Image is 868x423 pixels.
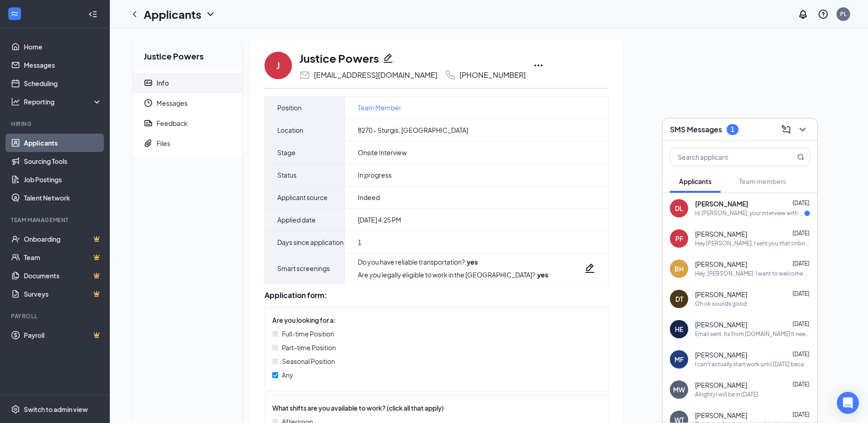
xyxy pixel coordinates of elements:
[24,248,102,266] a: TeamCrown
[739,177,786,185] span: Team members
[358,170,392,179] span: In progress
[793,351,809,358] span: [DATE]
[156,139,170,148] div: Files
[795,122,810,137] button: ChevronDown
[818,9,829,20] svg: QuestionInfo
[779,122,793,137] button: ComposeMessage
[695,240,810,248] div: Hey [PERSON_NAME], I sent you that onboarding mail so check your inbox for it from [DOMAIN_NAME] ...
[282,370,293,380] span: Any
[24,38,102,56] a: Home
[88,10,97,19] svg: Collapse
[781,124,792,135] svg: ComposeMessage
[358,193,380,202] span: Indeed
[299,70,310,81] svg: Email
[695,300,747,308] div: Oh ok sounds good
[793,381,809,388] span: [DATE]
[24,405,88,414] div: Switch to admin view
[276,59,280,72] div: J
[144,139,153,148] svg: Paperclip
[272,403,444,413] span: What shifts are you available to work? (click all that apply)
[793,230,809,237] span: [DATE]
[695,270,810,278] div: Hey, [PERSON_NAME]. I want to welcome you to our team! check your email (might even be in SPAM) y...
[24,134,102,152] a: Applicants
[264,291,609,300] div: Application form:
[11,97,20,106] svg: Analysis
[133,113,243,133] a: ReportFeedback
[670,125,722,135] h3: SMS Messages
[156,119,188,128] div: Feedback
[695,351,747,360] span: [PERSON_NAME]
[11,312,100,320] div: Payroll
[11,216,100,224] div: Team Management
[24,285,102,303] a: SurveysCrown
[24,74,102,92] a: Scheduling
[24,266,102,285] a: DocumentsCrown
[277,147,296,158] span: Stage
[277,214,316,225] span: Applied date
[205,9,216,20] svg: ChevronDown
[272,315,336,325] span: Are you looking for a:
[798,9,809,20] svg: Notifications
[144,6,201,22] h1: Applicants
[277,125,303,136] span: Location
[299,50,379,66] h1: Justice Powers
[277,102,302,113] span: Position
[24,230,102,248] a: OnboardingCrown
[11,120,100,128] div: Hiring
[793,412,809,418] span: [DATE]
[156,78,169,87] div: Info
[695,260,747,269] span: [PERSON_NAME]
[695,331,810,338] div: Email sent. Its from [DOMAIN_NAME] It needs to be filled out 100% before moving on to the next st...
[282,342,336,352] span: Part-time Position
[282,356,335,366] span: Seasonal Position
[467,258,478,266] strong: yes
[129,9,140,20] svg: ChevronLeft
[144,78,153,87] svg: ContactCard
[695,290,747,299] span: [PERSON_NAME]
[675,294,683,304] div: DT
[282,329,334,339] span: Full-time Position
[679,177,712,185] span: Applicants
[695,381,747,390] span: [PERSON_NAME]
[695,361,810,369] div: I can't actually start work until [DATE] because of school and drivers ed.
[695,210,804,217] div: Hi [PERSON_NAME], your interview with Burger King is now confirmed! Date: [DATE] Time: 5:00 PM - ...
[731,125,734,133] div: 1
[695,230,747,239] span: [PERSON_NAME]
[358,270,548,279] div: Are you legally eligible to work in the [GEOGRAPHIC_DATA]? :
[156,93,235,113] span: Messages
[24,56,102,74] a: Messages
[675,234,683,243] div: PF
[837,392,859,414] div: Open Intercom Messenger
[793,260,809,267] span: [DATE]
[314,70,437,80] div: [EMAIL_ADDRESS][DOMAIN_NAME]
[11,405,20,414] svg: Settings
[10,9,19,18] svg: WorkstreamLogo
[797,124,808,135] svg: ChevronDown
[277,192,328,203] span: Applicant source
[673,385,685,394] div: MW
[533,60,544,71] svg: Ellipses
[133,73,243,93] a: ContactCardInfo
[797,153,804,161] svg: MagnifyingGlass
[445,70,456,81] svg: Phone
[24,97,102,106] div: Reporting
[793,291,809,298] span: [DATE]
[459,70,526,80] div: [PHONE_NUMBER]
[24,152,102,170] a: Sourcing Tools
[793,321,809,328] span: [DATE]
[674,355,684,364] div: MF
[358,103,401,113] a: Team Member
[695,391,758,399] div: Alrighty I will be in [DATE]
[358,148,407,157] span: Onsite Interview
[133,133,243,153] a: PaperclipFiles
[537,271,548,279] strong: yes
[277,169,297,180] span: Status
[695,320,747,330] span: [PERSON_NAME]
[695,200,748,209] span: [PERSON_NAME]
[133,93,243,113] a: ClockMessages
[675,325,683,334] div: HE
[358,257,548,266] div: Do you have reliable transportation? :
[24,189,102,207] a: Talent Network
